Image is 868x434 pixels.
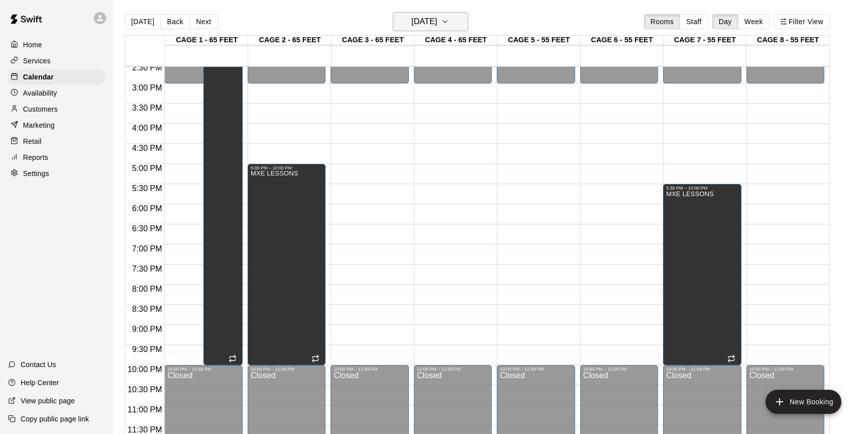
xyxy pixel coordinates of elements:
[8,85,105,101] a: Availability
[125,365,164,374] span: 10:00 PM
[130,325,165,333] span: 9:00 PM
[644,14,680,29] button: Rooms
[130,345,165,354] span: 9:30 PM
[680,14,708,29] button: Staff
[8,166,105,181] a: Settings
[414,36,497,45] div: CAGE 4 - 65 FEET
[23,136,42,146] p: Retail
[766,390,841,414] button: add
[332,36,414,45] div: CAGE 3 - 65 FEET
[251,367,322,372] div: 10:00 PM – 11:59 PM
[663,184,741,365] div: 5:30 PM – 10:00 PM: MXE LESSONS
[8,150,105,165] a: Reports
[738,14,770,29] button: Week
[21,414,89,424] p: Copy public page link
[727,355,735,363] span: Recurring event
[23,56,51,66] p: Services
[746,36,829,45] div: CAGE 8 - 55 FEET
[229,355,237,363] span: Recurring event
[8,102,105,117] a: Customers
[23,152,48,162] p: Reports
[203,43,243,365] div: 2:00 PM – 10:00 PM: MXE LESSONS
[125,14,161,29] button: [DATE]
[664,36,746,45] div: CAGE 7 - 55 FEET
[23,40,42,50] p: Home
[130,144,165,152] span: 4:30 PM
[248,36,331,45] div: CAGE 2 - 65 FEET
[23,168,49,179] p: Settings
[581,36,664,45] div: CAGE 6 - 55 FEET
[167,367,239,372] div: 10:00 PM – 11:59 PM
[130,305,165,313] span: 8:30 PM
[8,53,105,68] a: Services
[749,367,821,372] div: 10:00 PM – 11:59 PM
[165,36,248,45] div: CAGE 1 - 65 FEET
[8,134,105,149] a: Retail
[23,104,58,114] p: Customers
[334,367,405,372] div: 10:00 PM – 11:59 PM
[125,425,164,434] span: 11:30 PM
[23,88,57,98] p: Availability
[311,355,319,363] span: Recurring event
[411,15,437,29] h6: [DATE]
[130,204,165,213] span: 6:00 PM
[774,14,830,29] button: Filter View
[666,186,738,191] div: 5:30 PM – 10:00 PM
[8,37,105,52] a: Home
[189,14,218,29] button: Next
[500,367,572,372] div: 10:00 PM – 11:59 PM
[583,367,655,372] div: 10:00 PM – 11:59 PM
[21,360,56,370] p: Contact Us
[393,12,468,31] button: [DATE]
[125,385,164,394] span: 10:30 PM
[712,14,738,29] button: Day
[130,244,165,253] span: 7:00 PM
[130,184,165,193] span: 5:30 PM
[21,396,75,406] p: View public page
[21,378,59,388] p: Help Center
[130,164,165,172] span: 5:00 PM
[23,120,55,130] p: Marketing
[130,224,165,233] span: 6:30 PM
[130,63,165,72] span: 2:30 PM
[125,405,164,414] span: 11:00 PM
[23,72,54,82] p: Calendar
[160,14,190,29] button: Back
[130,285,165,293] span: 8:00 PM
[130,265,165,273] span: 7:30 PM
[248,164,325,365] div: 5:00 PM – 10:00 PM: MXE LESSONS
[130,124,165,132] span: 4:00 PM
[417,367,489,372] div: 10:00 PM – 11:59 PM
[666,367,738,372] div: 10:00 PM – 11:59 PM
[8,118,105,133] a: Marketing
[130,83,165,92] span: 3:00 PM
[130,104,165,112] span: 3:30 PM
[8,69,105,84] a: Calendar
[251,165,322,170] div: 5:00 PM – 10:00 PM
[497,36,580,45] div: CAGE 5 - 55 FEET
